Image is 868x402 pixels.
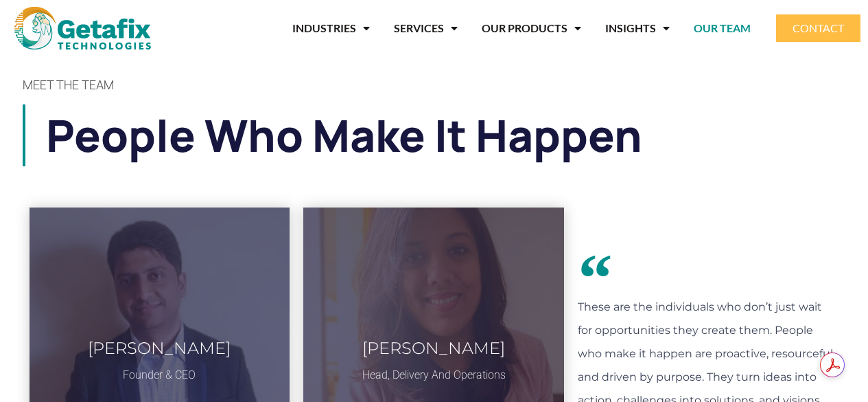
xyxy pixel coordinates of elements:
a: INSIGHTS [605,12,670,44]
img: web and mobile application development company [14,7,151,49]
a: OUR PRODUCTS [482,12,581,44]
a: SERVICES [394,12,458,44]
a: OUR TEAM [694,12,751,44]
span: CONTACT [793,23,844,34]
a: CONTACT [776,14,860,42]
nav: Menu [172,12,751,44]
h4: MEET THE TEAM [23,78,846,91]
a: INDUSTRIES [292,12,370,44]
h1: People who make it happen [46,104,846,166]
